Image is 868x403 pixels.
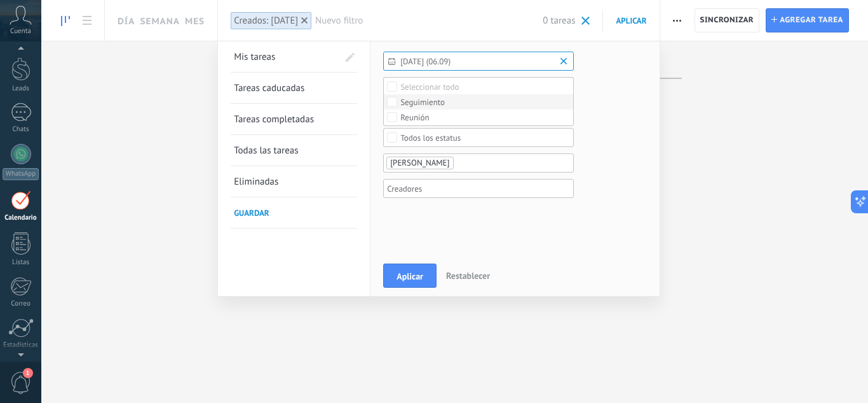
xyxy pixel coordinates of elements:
span: 0 tareas [543,15,575,27]
button: Aplicar [603,10,653,32]
a: Tareas caducadas [234,73,354,103]
span: Aplicar [616,15,646,26]
span: Cuenta [10,27,31,36]
span: Eliminadas [234,176,278,188]
li: Mis tareas [231,41,357,73]
span: Todas las tareas [234,145,298,157]
li: Guardar [231,197,357,229]
a: Todas las tareas [234,135,354,166]
div: Estadísticas [3,341,39,350]
span: 1 [23,368,33,378]
span: Tareas completadas [234,113,314,125]
span: [DATE] (06.09) [400,57,567,66]
li: Todas las tareas [231,135,357,166]
a: Mis tareas [234,41,338,72]
span: Restablecer [446,270,490,281]
button: Restablecer [441,266,495,285]
li: Tareas completadas [231,104,357,135]
span: Tareas caducadas [234,82,304,94]
a: Guardar [234,197,354,228]
span: [PERSON_NAME] [390,157,449,168]
div: Seleccionar todo [400,83,459,92]
div: WhatsApp [3,168,39,180]
div: Listas [3,258,39,267]
div: Todos los estatus [400,133,461,143]
button: Aplicar [383,264,437,288]
span: Nuevo filtro [315,15,543,27]
div: Seguimiento [400,98,445,107]
a: Tareas completadas [234,104,354,134]
span: Aplicar [397,272,423,281]
li: Tareas caducadas [231,73,357,104]
div: Leads [3,85,39,93]
a: Eliminadas [234,166,354,197]
span: Mis tareas [234,51,275,63]
div: Creados: Hoy [234,15,298,27]
div: Correo [3,300,39,308]
div: Reunión [400,113,429,122]
li: Eliminadas [231,166,357,197]
span: Guardar [234,208,269,218]
div: Calendario [3,214,39,222]
div: Chats [3,125,39,134]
